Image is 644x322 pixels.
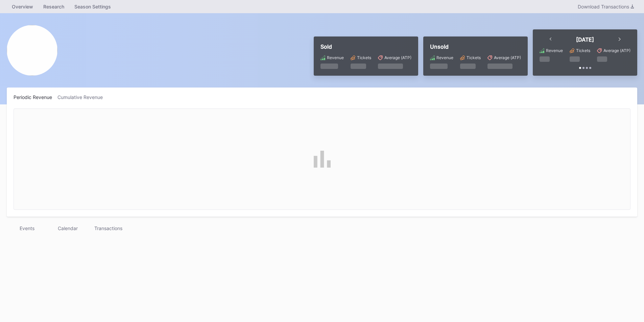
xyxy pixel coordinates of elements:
[320,43,411,50] div: Sold
[574,2,637,11] button: Download Transactions
[430,43,521,50] div: Unsold
[467,55,481,60] div: Tickets
[603,48,630,53] div: Average (ATP)
[57,94,108,100] div: Cumulative Revenue
[69,2,116,11] a: Season Settings
[357,55,371,60] div: Tickets
[578,4,634,9] div: Download Transactions
[546,48,563,53] div: Revenue
[38,2,69,11] a: Research
[47,223,88,233] div: Calendar
[576,48,590,53] div: Tickets
[7,2,38,11] a: Overview
[88,223,128,233] div: Transactions
[576,36,594,43] div: [DATE]
[436,55,453,60] div: Revenue
[7,223,47,233] div: Events
[327,55,344,60] div: Revenue
[384,55,411,60] div: Average (ATP)
[494,55,521,60] div: Average (ATP)
[14,94,57,100] div: Periodic Revenue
